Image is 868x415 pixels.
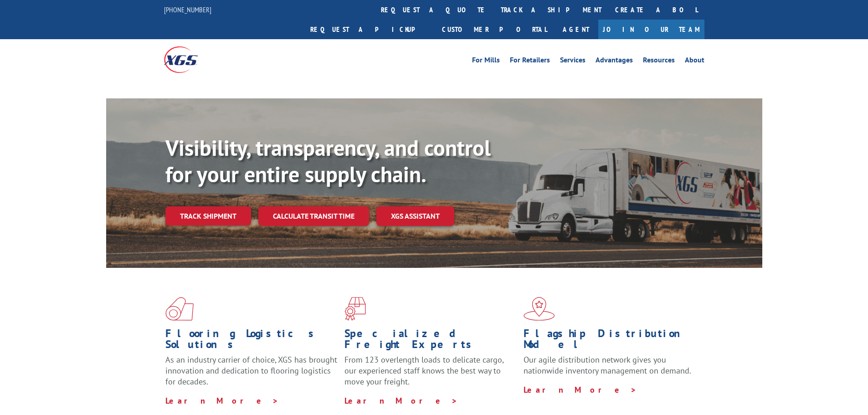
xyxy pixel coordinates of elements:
[560,56,586,67] a: Services
[524,384,637,395] a: Learn More >
[165,297,194,321] img: xgs-icon-total-supply-chain-intelligence-red
[685,56,704,67] a: About
[472,56,500,67] a: For Mills
[165,354,337,387] span: As an industry carrier of choice, XGS has brought innovation and dedication to flooring logistics...
[303,20,435,39] a: Request a pickup
[376,206,454,226] a: XGS ASSISTANT
[524,297,555,321] img: xgs-icon-flagship-distribution-model-red
[165,206,251,225] a: Track shipment
[165,133,491,188] b: Visibility, transparency, and control for your entire supply chain.
[344,328,517,354] h1: Specialized Freight Experts
[598,20,704,39] a: Join Our Team
[510,56,550,67] a: For Retailers
[554,20,598,39] a: Agent
[164,5,211,14] a: [PHONE_NUMBER]
[165,395,279,406] a: Learn More >
[344,297,366,321] img: xgs-icon-focused-on-flooring-red
[643,56,675,67] a: Resources
[524,328,696,354] h1: Flagship Distribution Model
[524,354,691,376] span: Our agile distribution network gives you nationwide inventory management on demand.
[435,20,554,39] a: Customer Portal
[344,354,517,395] p: From 123 overlength loads to delicate cargo, our experienced staff knows the best way to move you...
[344,395,458,406] a: Learn More >
[258,206,369,226] a: Calculate transit time
[165,328,338,354] h1: Flooring Logistics Solutions
[596,56,633,67] a: Advantages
